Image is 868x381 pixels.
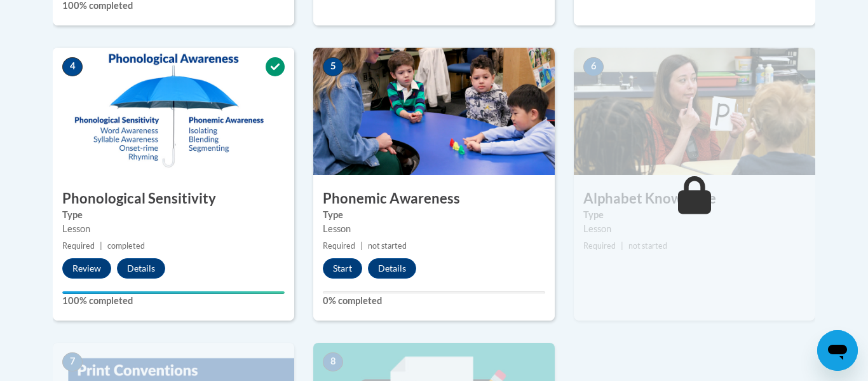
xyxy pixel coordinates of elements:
[583,222,806,236] div: Lesson
[313,189,555,209] h3: Phonemic Awareness
[62,294,285,308] label: 100% completed
[323,258,362,279] button: Start
[62,208,285,222] label: Type
[323,352,343,371] span: 8
[574,48,815,175] img: Course Image
[313,48,555,175] img: Course Image
[323,294,545,308] label: 0% completed
[583,241,616,251] span: Required
[62,57,83,76] span: 4
[323,241,355,251] span: Required
[62,258,111,279] button: Review
[360,241,363,251] span: |
[53,48,294,175] img: Course Image
[62,352,83,371] span: 7
[583,208,806,222] label: Type
[817,330,858,371] iframe: Button to launch messaging window
[62,241,95,251] span: Required
[62,222,285,236] div: Lesson
[323,222,545,236] div: Lesson
[621,241,623,251] span: |
[583,57,604,76] span: 6
[53,189,294,209] h3: Phonological Sensitivity
[107,241,145,251] span: completed
[368,241,407,251] span: not started
[323,208,545,222] label: Type
[62,291,285,294] div: Your progress
[574,189,815,209] h3: Alphabet Knowledge
[628,241,667,251] span: not started
[100,241,102,251] span: |
[323,57,343,76] span: 5
[117,258,165,279] button: Details
[368,258,416,279] button: Details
